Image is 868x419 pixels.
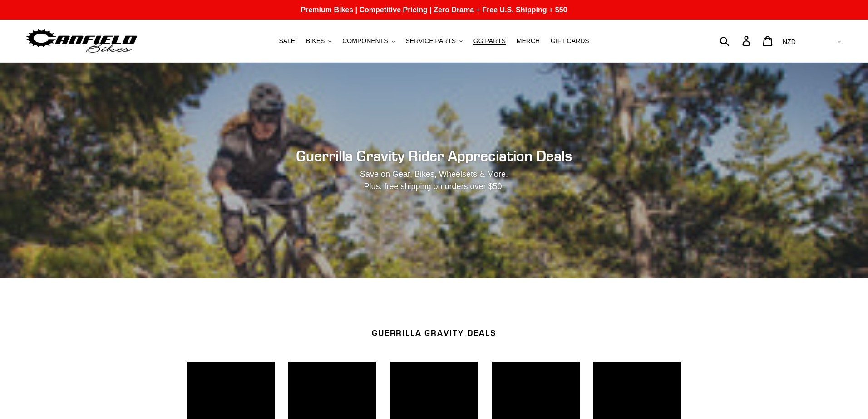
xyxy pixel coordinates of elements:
[187,328,681,338] h2: Guerrilla Gravity Deals
[405,37,455,45] span: SERVICE PARTS
[551,37,589,45] span: GIFT CARDS
[512,35,544,47] a: MERCH
[25,27,138,55] img: Canfield Bikes
[725,31,748,51] input: Search
[187,147,681,165] h2: Guerrilla Gravity Rider Appreciation Deals
[301,35,336,47] button: BIKES
[306,37,325,45] span: BIKES
[279,37,295,45] span: SALE
[338,35,399,47] button: COMPONENTS
[546,35,594,47] a: GIFT CARDS
[248,168,620,193] p: Save on Gear, Bikes, Wheelsets & More. Plus, free shipping on orders over $50.
[473,37,506,45] span: GG PARTS
[342,37,388,45] span: COMPONENTS
[401,35,467,47] button: SERVICE PARTS
[517,37,540,45] span: MERCH
[469,35,510,47] a: GG PARTS
[274,35,300,47] a: SALE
